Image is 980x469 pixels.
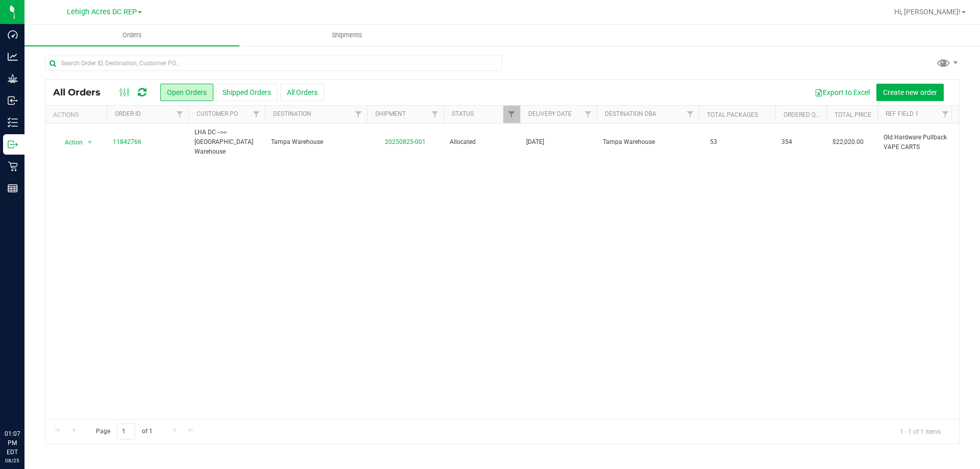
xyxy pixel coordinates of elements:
[56,135,83,150] span: Action
[892,424,949,439] span: 1 - 1 of 1 items
[886,110,919,117] a: Ref Field 1
[8,73,18,84] inline-svg: Grow
[605,110,656,117] a: Destination DBA
[194,128,259,157] span: LHA DC -->> [GEOGRAPHIC_DATA] Warehouse
[783,111,823,118] a: Ordered qty
[87,424,161,439] span: Page of 1
[427,106,444,123] a: Filter
[239,24,454,46] a: Shipments
[248,106,265,123] a: Filter
[5,457,20,464] p: 08/25
[8,95,18,106] inline-svg: Inbound
[197,110,238,117] a: Customer PO
[117,424,135,439] input: 1
[109,31,156,40] span: Orders
[5,429,20,457] p: 01:07 PM EDT
[271,137,361,147] span: Tampa Warehouse
[53,111,103,118] div: Actions
[115,110,141,117] a: Order ID
[273,110,311,117] a: Destination
[707,111,758,118] a: Total Packages
[503,106,520,123] a: Filter
[603,137,693,147] span: Tampa Warehouse
[8,30,18,40] inline-svg: Dashboard
[375,110,406,117] a: Shipment
[894,8,961,16] span: Hi, [PERSON_NAME]!
[8,183,18,193] inline-svg: Reports
[884,133,948,152] span: Old Hardware Pullback VAPE CARTS
[67,8,137,16] span: Lehigh Acres DC REP
[113,137,141,147] a: 11842766
[450,137,514,147] span: Allocated
[832,137,864,147] span: $22,020.00
[24,24,239,46] a: Orders
[45,56,502,71] input: Search Order ID, Destination, Customer PO...
[216,84,278,101] button: Shipped Orders
[8,161,18,171] inline-svg: Retail
[705,135,722,150] span: 53
[53,87,111,98] span: All Orders
[682,106,699,123] a: Filter
[876,84,944,101] button: Create new order
[937,106,954,123] a: Filter
[160,84,213,101] button: Open Orders
[385,138,426,145] a: 20250825-001
[526,137,544,147] span: [DATE]
[883,88,937,96] span: Create new order
[528,110,572,117] a: Delivery Date
[781,137,792,147] span: 354
[8,52,18,62] inline-svg: Analytics
[580,106,597,123] a: Filter
[280,84,324,101] button: All Orders
[84,135,96,150] span: select
[8,139,18,150] inline-svg: Outbound
[10,387,41,418] iframe: Resource center
[8,117,18,128] inline-svg: Inventory
[835,111,871,118] a: Total Price
[318,31,376,40] span: Shipments
[171,106,188,123] a: Filter
[452,110,474,117] a: Status
[350,106,367,123] a: Filter
[808,84,876,101] button: Export to Excel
